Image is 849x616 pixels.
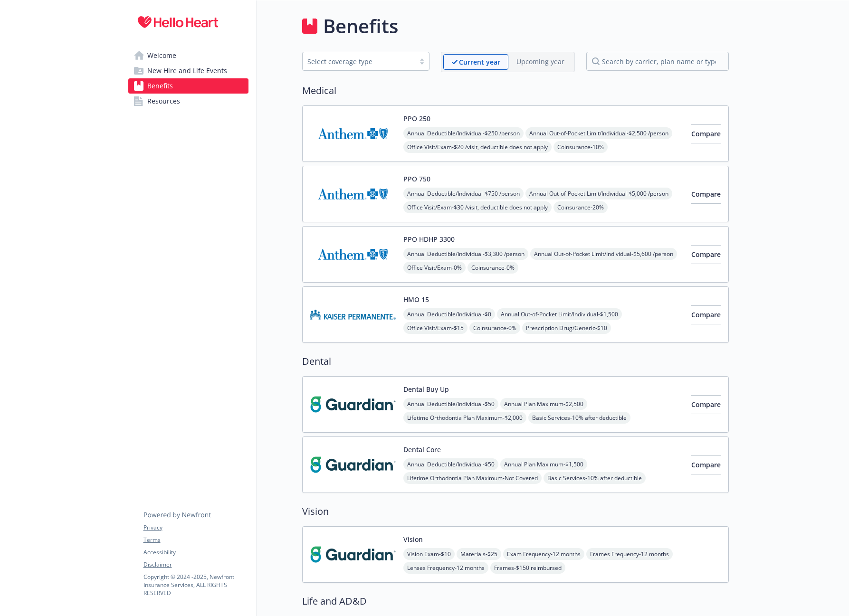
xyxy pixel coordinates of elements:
span: Compare [691,129,721,138]
span: Office Visit/Exam - $20 /visit, deductible does not apply [403,141,552,153]
span: Annual Deductible/Individual - $250 /person [403,127,524,139]
span: Office Visit/Exam - $15 [403,322,467,334]
button: Compare [691,455,721,474]
img: Guardian carrier logo [310,445,396,485]
span: Lenses Frequency - 12 months [403,562,488,574]
div: Select coverage type [307,57,410,66]
a: Disclaimer [143,560,248,569]
span: Vision Exam - $10 [403,548,455,560]
button: Compare [691,185,721,204]
img: Anthem Blue Cross carrier logo [310,234,396,275]
button: Compare [691,395,721,414]
button: Compare [691,124,721,143]
img: Anthem Blue Cross carrier logo [310,174,396,214]
p: Current year [459,57,500,67]
button: Compare [691,305,721,324]
span: Exam Frequency - 12 months [503,548,584,560]
span: Coinsurance - 20% [553,201,608,213]
img: Anthem Blue Cross carrier logo [310,114,396,154]
button: HMO 15 [403,294,429,304]
button: Dental Buy Up [403,384,449,394]
a: Privacy [143,523,248,532]
button: Compare [691,245,721,264]
span: Basic Services - 10% after deductible [528,412,630,424]
span: New Hire and Life Events [147,63,227,78]
p: Copyright © 2024 - 2025 , Newfront Insurance Services, ALL RIGHTS RESERVED [143,573,248,597]
span: Annual Plan Maximum - $2,500 [500,398,587,410]
span: Annual Deductible/Individual - $50 [403,458,498,470]
span: Office Visit/Exam - 0% [403,262,466,274]
button: PPO 750 [403,174,430,184]
span: Lifetime Orthodontia Plan Maximum - Not Covered [403,472,542,484]
a: Benefits [128,78,248,94]
span: Coinsurance - 0% [469,322,520,334]
span: Basic Services - 10% after deductible [544,472,646,484]
span: Annual Out-of-Pocket Limit/Individual - $5,000 /person [525,188,672,199]
span: Compare [691,190,721,199]
span: Annual Plan Maximum - $1,500 [500,458,587,470]
span: Prescription Drug/Generic - $10 [522,322,611,334]
h2: Vision [302,504,729,519]
a: Welcome [128,48,248,63]
button: Vision [403,534,423,544]
span: Compare [691,310,721,319]
button: PPO 250 [403,114,430,123]
button: Dental Core [403,445,441,455]
span: Lifetime Orthodontia Plan Maximum - $2,000 [403,412,526,424]
span: Benefits [147,78,173,94]
a: Terms [143,536,248,544]
span: Annual Deductible/Individual - $750 /person [403,188,524,199]
span: Resources [147,94,180,109]
span: Welcome [147,48,176,63]
h1: Benefits [323,12,398,40]
h2: Dental [302,354,729,369]
span: Annual Out-of-Pocket Limit/Individual - $2,500 /person [525,127,672,139]
p: Upcoming year [516,57,564,66]
span: Coinsurance - 0% [467,262,518,274]
input: search by carrier, plan name or type [586,52,729,71]
button: PPO HDHP 3300 [403,234,455,244]
a: New Hire and Life Events [128,63,248,78]
h2: Medical [302,84,729,98]
span: Compare [691,400,721,409]
span: Frames Frequency - 12 months [586,548,673,560]
img: Kaiser Permanente Insurance Company carrier logo [310,294,396,335]
a: Resources [128,94,248,109]
h2: Life and AD&D [302,594,729,608]
span: Annual Deductible/Individual - $0 [403,308,495,320]
span: Annual Out-of-Pocket Limit/Individual - $1,500 [497,308,622,320]
span: Materials - $25 [457,548,501,560]
span: Frames - $150 reimbursed [490,562,565,574]
span: Annual Deductible/Individual - $50 [403,398,498,410]
span: Compare [691,250,721,259]
img: Guardian carrier logo [310,534,396,575]
span: Annual Out-of-Pocket Limit/Individual - $5,600 /person [530,248,677,260]
a: Accessibility [143,548,248,557]
span: Compare [691,460,721,469]
span: Annual Deductible/Individual - $3,300 /person [403,248,528,260]
img: Guardian carrier logo [310,384,396,425]
span: Upcoming year [508,54,572,70]
span: Office Visit/Exam - $30 /visit, deductible does not apply [403,201,552,213]
span: Coinsurance - 10% [553,141,608,153]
